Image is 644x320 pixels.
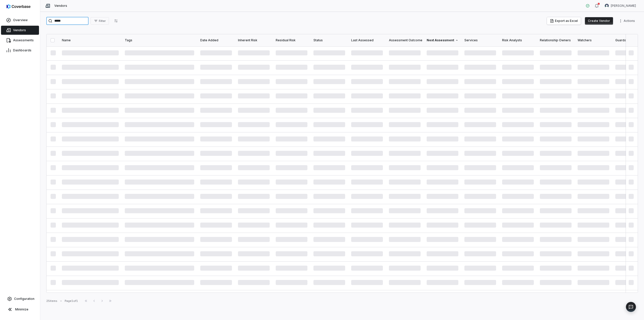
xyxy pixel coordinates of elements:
div: Name [62,38,119,42]
div: Page 1 of 1 [65,299,78,303]
button: Export as Excel [547,17,581,25]
span: Vendors [13,28,26,32]
div: Watchers [578,38,609,42]
span: [PERSON_NAME] [611,4,636,8]
button: Create Vendor [585,17,613,25]
div: Inherent Risk [238,38,270,42]
button: Filter [91,17,109,25]
span: Filter [99,19,106,23]
span: Overview [13,18,28,22]
a: Assessments [1,36,39,45]
div: Status [313,38,345,42]
a: Configuration [2,294,38,303]
span: Dashboards [13,48,31,52]
span: Assessments [13,38,34,42]
img: Jesse Nord avatar [605,4,609,8]
span: Vendors [54,4,67,8]
div: Assessment Outcome [389,38,421,42]
span: Minimize [15,307,28,311]
div: 25 items [46,299,57,303]
div: Next Assessment [427,38,458,42]
div: Services [464,38,496,42]
button: Jesse Nord avatar[PERSON_NAME] [602,2,639,10]
div: Tags [125,38,194,42]
div: Last Assessed [351,38,383,42]
div: • [60,299,62,303]
img: logo-D7KZi-bG.svg [7,4,30,9]
a: Overview [1,16,39,25]
div: Residual Risk [276,38,307,42]
div: Relationship Owners [540,38,572,42]
span: Configuration [14,297,34,301]
div: Risk Analysts [502,38,534,42]
button: More actions [617,17,638,25]
a: Dashboards [1,46,39,55]
a: Vendors [1,26,39,35]
button: Minimize [2,304,38,314]
div: Date Added [200,38,232,42]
